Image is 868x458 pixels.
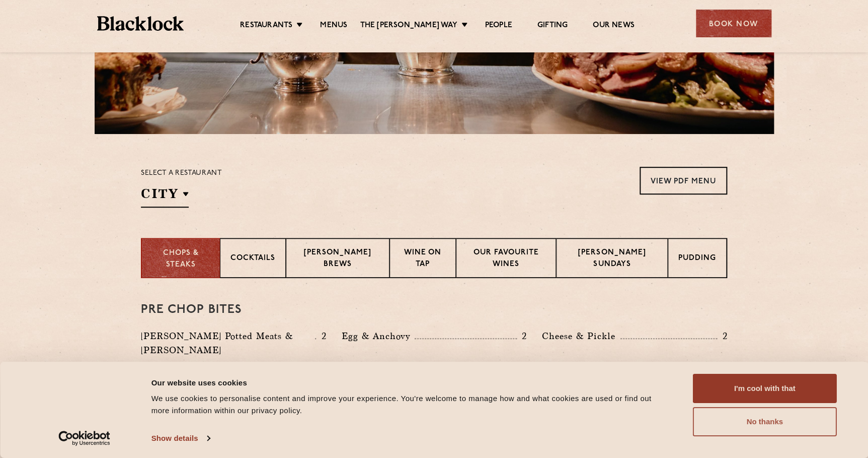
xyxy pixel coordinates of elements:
p: 2 [517,330,527,343]
a: View PDF Menu [640,167,727,194]
button: I'm cool with that [693,374,837,403]
p: 2 [316,330,326,343]
h3: Pre Chop Bites [141,303,727,316]
p: 2 [717,330,727,343]
p: Cheese & Pickle [542,329,620,343]
img: BL_Textured_Logo-footer-cropped.svg [97,16,184,31]
a: Gifting [537,21,568,32]
p: [PERSON_NAME] Potted Meats & [PERSON_NAME] [141,329,315,357]
div: We use cookies to personalise content and improve your experience. You're welcome to manage how a... [151,392,670,417]
p: [PERSON_NAME] Sundays [567,247,657,271]
p: Wine on Tap [400,247,445,271]
div: Our website uses cookies [151,376,670,388]
p: Egg & Anchovy [341,329,415,343]
a: Usercentrics Cookiebot - opens in a new window [40,431,128,446]
p: Select a restaurant [141,167,222,180]
p: Pudding [678,253,716,266]
p: [PERSON_NAME] Brews [296,247,379,271]
h2: City [141,185,189,208]
a: The [PERSON_NAME] Way [360,21,457,32]
p: Our favourite wines [466,247,546,271]
a: People [485,21,512,32]
p: Chops & Steaks [152,248,209,271]
a: Our News [593,21,635,32]
a: Show details [151,431,210,446]
p: Cocktails [230,253,275,266]
button: No thanks [693,407,837,436]
a: Restaurants [240,21,292,32]
div: Book Now [696,10,771,37]
a: Menus [320,21,347,32]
